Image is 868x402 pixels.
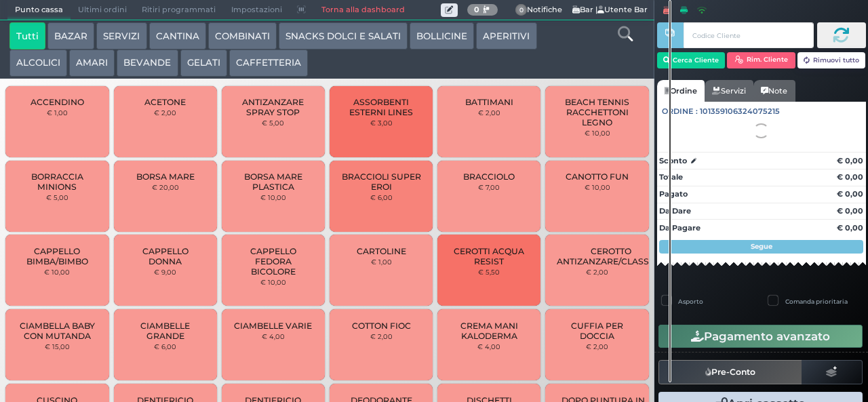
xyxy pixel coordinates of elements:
[17,321,98,341] span: CIAMBELLA BABY CON MUTANDA
[149,22,206,49] button: CANTINA
[233,97,314,117] span: ANTIZANZARE SPRAY STOP
[46,193,68,201] small: € 5,00
[44,268,70,276] small: € 10,00
[208,22,277,49] button: COMBINATI
[751,242,772,251] strong: Segue
[659,172,683,182] strong: Totale
[449,246,530,266] span: CEROTTI ACQUA RESIST
[557,321,637,341] span: CUFFIA PER DOCCIA
[410,22,474,49] button: BOLLICINE
[585,183,610,191] small: € 10,00
[154,108,176,117] small: € 2,00
[9,22,45,49] button: Tutti
[478,268,500,276] small: € 5,50
[465,97,513,107] span: BATTIMANI
[224,1,290,20] span: Impostazioni
[96,22,146,49] button: SERVIZI
[785,297,848,306] label: Comanda prioritaria
[125,246,205,266] span: CAPPELLO DONNA
[229,49,308,77] button: CAFFETTERIA
[657,80,705,102] a: Ordine
[144,97,186,107] span: ACETONE
[659,189,688,199] strong: Pagato
[478,108,500,117] small: € 2,00
[47,22,94,49] button: BAZAR
[657,52,726,68] button: Cerca Cliente
[357,246,406,256] span: CARTOLINE
[341,172,422,192] span: BRACCIOLI SUPER EROI
[154,342,176,350] small: € 6,00
[659,223,701,233] strong: Da Pagare
[9,49,67,77] button: ALCOLICI
[662,106,698,117] span: Ordine :
[449,321,530,341] span: CREMA MANI KALODERMA
[837,156,863,165] strong: € 0,00
[125,321,205,341] span: CIAMBELLE GRANDE
[279,22,408,49] button: SNACKS DOLCI E SALATI
[474,5,479,14] b: 0
[233,172,314,192] span: BORSA MARE PLASTICA
[585,129,610,137] small: € 10,00
[586,268,608,276] small: € 2,00
[557,97,637,127] span: BEACH TENNIS RACCHETTONI LEGNO
[797,52,866,68] button: Rimuovi tutto
[117,49,178,77] button: BEVANDE
[17,172,98,192] span: BORRACCIA MINIONS
[233,246,314,277] span: CAPPELLO FEDORA BICOLORE
[134,1,223,20] span: Ritiri programmati
[260,193,286,201] small: € 10,00
[659,155,687,167] strong: Sconto
[17,246,98,266] span: CAPPELLO BIMBA/BIMBO
[684,22,813,48] input: Codice Cliente
[837,189,863,199] strong: € 0,00
[154,268,176,276] small: € 9,00
[352,321,411,331] span: COTTON FIOC
[262,332,285,340] small: € 4,00
[837,206,863,216] strong: € 0,00
[180,49,227,77] button: GELATI
[463,172,515,182] span: BRACCIOLO
[341,97,422,117] span: ASSORBENTI ESTERNI LINES
[566,172,629,182] span: CANOTTO FUN
[152,183,179,191] small: € 20,00
[69,49,115,77] button: AMARI
[476,22,536,49] button: APERITIVI
[234,321,312,331] span: CIAMBELLE VARIE
[313,1,412,20] a: Torna alla dashboard
[659,206,691,216] strong: Da Dare
[31,97,84,107] span: ACCENDINO
[705,80,753,102] a: Servizi
[586,342,608,350] small: € 2,00
[7,1,71,20] span: Punto cassa
[478,183,500,191] small: € 7,00
[837,223,863,233] strong: € 0,00
[658,360,802,384] button: Pre-Conto
[370,119,393,127] small: € 3,00
[136,172,195,182] span: BORSA MARE
[71,1,134,20] span: Ultimi ordini
[47,108,68,117] small: € 1,00
[370,193,393,201] small: € 6,00
[260,278,286,286] small: € 10,00
[753,80,795,102] a: Note
[371,258,392,266] small: € 1,00
[678,297,703,306] label: Asporto
[727,52,795,68] button: Rim. Cliente
[700,106,780,117] span: 101359106324075215
[658,325,863,348] button: Pagamento avanzato
[837,172,863,182] strong: € 0,00
[262,119,284,127] small: € 5,00
[515,4,528,16] span: 0
[45,342,70,350] small: € 15,00
[370,332,393,340] small: € 2,00
[477,342,500,350] small: € 4,00
[557,246,665,266] span: CEROTTO ANTIZANZARE/CLASSICO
